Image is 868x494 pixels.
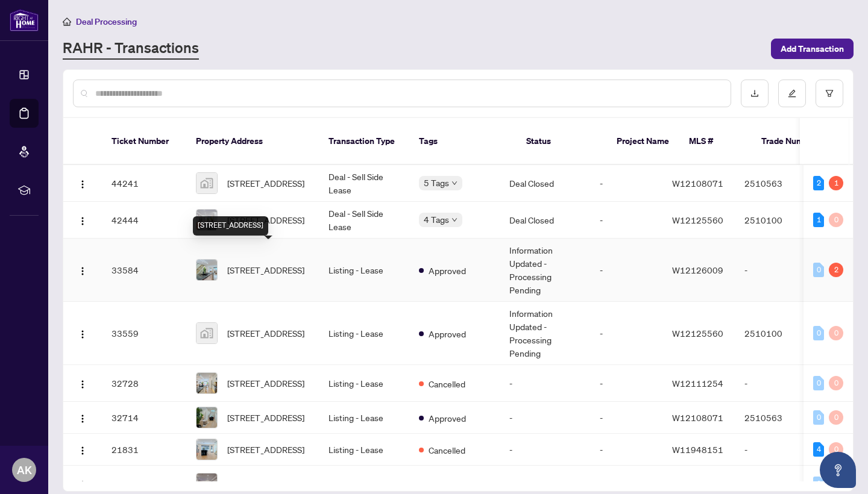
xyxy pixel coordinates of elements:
[590,302,662,365] td: -
[78,480,87,490] img: Logo
[102,239,186,302] td: 33584
[102,402,186,434] td: 32714
[451,180,458,186] span: down
[319,302,409,365] td: Listing - Lease
[73,324,92,343] button: Logo
[197,474,217,494] img: thumbnail-img
[102,365,186,402] td: 32728
[752,118,836,165] th: Trade Number
[63,38,199,60] a: RAHR - Transactions
[816,80,843,107] button: filter
[500,434,590,466] td: -
[227,411,304,424] span: [STREET_ADDRESS]
[672,412,723,423] span: W12108071
[825,89,834,98] span: filter
[590,434,662,466] td: -
[735,434,819,466] td: -
[319,202,409,239] td: Deal - Sell Side Lease
[735,402,819,434] td: 2510563
[78,446,87,455] img: Logo
[500,165,590,202] td: Deal Closed
[197,323,217,343] img: thumbnail-img
[73,174,92,193] button: Logo
[813,263,824,277] div: 0
[781,39,844,58] span: Add Transaction
[590,202,662,239] td: -
[829,410,843,425] div: 0
[319,365,409,402] td: Listing - Lease
[193,216,268,236] div: [STREET_ADDRESS]
[73,260,92,280] button: Logo
[197,407,217,428] img: thumbnail-img
[78,216,87,226] img: Logo
[500,239,590,302] td: Information Updated - Processing Pending
[735,239,819,302] td: -
[227,327,304,340] span: [STREET_ADDRESS]
[672,178,723,189] span: W12108071
[73,440,92,459] button: Logo
[10,9,39,31] img: logo
[813,410,824,425] div: 0
[500,202,590,239] td: Deal Closed
[319,434,409,466] td: Listing - Lease
[771,39,854,59] button: Add Transaction
[197,173,217,193] img: thumbnail-img
[197,439,217,460] img: thumbnail-img
[78,266,87,276] img: Logo
[429,377,465,390] span: Cancelled
[227,263,304,277] span: [STREET_ADDRESS]
[78,330,87,339] img: Logo
[186,118,319,165] th: Property Address
[813,213,824,227] div: 1
[735,165,819,202] td: 2510563
[429,478,465,491] span: Cancelled
[409,118,517,165] th: Tags
[197,373,217,393] img: thumbnail-img
[197,210,217,230] img: thumbnail-img
[679,118,752,165] th: MLS #
[735,302,819,365] td: 2510100
[820,452,856,488] button: Open asap
[741,80,769,107] button: download
[735,202,819,239] td: 2510100
[500,402,590,434] td: -
[78,414,87,424] img: Logo
[197,260,217,280] img: thumbnail-img
[429,327,466,340] span: Approved
[429,264,466,277] span: Approved
[78,380,87,389] img: Logo
[424,213,449,227] span: 4 Tags
[63,17,71,26] span: home
[319,118,409,165] th: Transaction Type
[102,165,186,202] td: 44241
[76,16,137,27] span: Deal Processing
[813,442,824,457] div: 4
[73,374,92,393] button: Logo
[102,302,186,365] td: 33559
[319,165,409,202] td: Deal - Sell Side Lease
[829,376,843,390] div: 0
[73,408,92,427] button: Logo
[517,118,607,165] th: Status
[590,239,662,302] td: -
[813,326,824,340] div: 0
[829,213,843,227] div: 0
[227,443,304,456] span: [STREET_ADDRESS]
[78,180,87,189] img: Logo
[102,434,186,466] td: 21831
[672,328,723,339] span: W12125560
[500,365,590,402] td: -
[319,402,409,434] td: Listing - Lease
[829,326,843,340] div: 0
[735,365,819,402] td: -
[102,118,186,165] th: Ticket Number
[672,214,723,225] span: W12125560
[73,210,92,230] button: Logo
[750,89,759,98] span: download
[424,176,449,190] span: 5 Tags
[73,474,92,493] button: Logo
[672,478,723,489] span: W11931050
[672,444,723,455] span: W11948151
[319,239,409,302] td: Listing - Lease
[788,89,796,98] span: edit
